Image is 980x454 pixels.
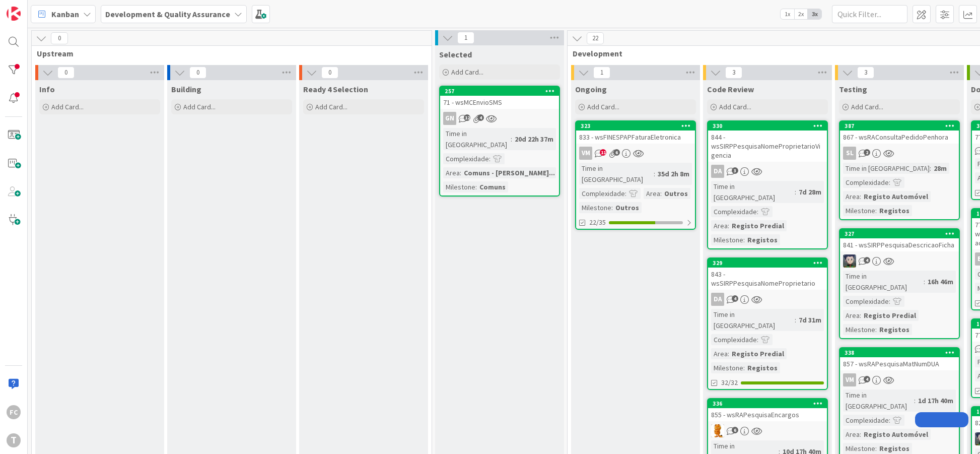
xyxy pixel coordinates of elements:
[840,373,959,386] div: VM
[711,165,724,178] div: DA
[512,134,556,145] div: 20d 22h 37m
[576,147,695,160] div: VM
[839,120,960,220] a: 387867 - wsRAConsultaPedidoPenhoraSLTime in [GEOGRAPHIC_DATA]:28mComplexidade:Area:Registo Automó...
[711,293,724,306] div: DA
[708,121,827,162] div: 330844 - wsSIRPPesquisaNomeProprietarioVigencia
[171,84,201,94] span: Building
[840,229,959,238] div: 327
[511,134,512,145] span: :
[587,102,619,111] span: Add Card...
[708,293,827,306] div: DA
[477,181,508,192] div: Comuns
[707,84,754,94] span: Code Review
[845,230,959,237] div: 327
[877,205,912,216] div: Registos
[843,443,875,454] div: Milestone
[707,257,828,390] a: 329843 - wsSIRPPesquisaNomeProprietarioDATime in [GEOGRAPHIC_DATA]:7d 31mComplexidade:Area:Regist...
[795,186,796,198] span: :
[925,276,956,287] div: 16h 46m
[464,114,470,121] span: 12
[719,102,751,111] span: Add Card...
[589,217,606,228] span: 22/35
[644,188,660,199] div: Area
[189,67,206,79] span: 0
[843,254,856,268] img: LS
[732,295,738,302] span: 4
[875,205,877,216] span: :
[794,9,808,19] span: 2x
[576,131,695,144] div: 833 - wsFINESPAPFaturaEletronica
[579,188,625,199] div: Complexidade
[728,220,729,231] span: :
[851,102,883,111] span: Add Card...
[445,88,559,95] div: 257
[655,168,692,179] div: 35d 2h 8m
[843,191,860,202] div: Area
[576,121,695,131] div: 323
[721,377,738,388] span: 32/32
[708,121,827,131] div: 330
[708,408,827,421] div: 855 - wsRAPesquisaEncargos
[840,121,959,131] div: 387
[840,147,959,160] div: SL
[877,443,912,454] div: Registos
[440,87,559,96] div: 257
[183,102,216,111] span: Add Card...
[708,131,827,162] div: 844 - wsSIRPPesquisaNomeProprietarioVigencia
[914,395,916,406] span: :
[708,258,827,268] div: 329
[575,120,696,230] a: 323833 - wsFINESPAPFaturaEletronicaVMTime in [GEOGRAPHIC_DATA]:35d 2h 8mComplexidade:Area:OutrosM...
[757,206,758,217] span: :
[728,348,729,359] span: :
[732,167,738,174] span: 3
[843,310,860,321] div: Area
[843,205,875,216] div: Milestone
[840,254,959,268] div: LS
[579,202,611,213] div: Milestone
[625,188,626,199] span: :
[840,131,959,144] div: 867 - wsRAConsultaPedidoPenhora
[51,8,79,20] span: Kanban
[51,32,68,44] span: 0
[875,443,877,454] span: :
[839,84,867,94] span: Testing
[711,234,743,245] div: Milestone
[713,122,827,129] div: 330
[708,399,827,408] div: 336
[861,191,931,202] div: Registo Automóvel
[575,84,607,94] span: Ongoing
[579,147,592,160] div: VM
[579,163,654,185] div: Time in [GEOGRAPHIC_DATA]
[860,191,861,202] span: :
[708,165,827,178] div: DA
[587,32,604,44] span: 22
[743,234,745,245] span: :
[7,7,21,21] img: Visit kanbanzone.com
[781,9,794,19] span: 1x
[889,296,890,307] span: :
[711,362,743,373] div: Milestone
[707,120,828,249] a: 330844 - wsSIRPPesquisaNomeProprietarioVigenciaDATime in [GEOGRAPHIC_DATA]:7d 28mComplexidade:Are...
[840,357,959,370] div: 857 - wsRAPesquisaMatNumDUA
[839,228,960,339] a: 327841 - wsSIRPPesquisaDescricaoFichaLSTime in [GEOGRAPHIC_DATA]:16h 46mComplexidade:Area:Registo...
[864,376,870,382] span: 4
[843,390,914,412] div: Time in [GEOGRAPHIC_DATA]
[843,373,856,386] div: VM
[725,67,742,79] span: 3
[845,349,959,356] div: 338
[889,177,890,188] span: :
[924,276,925,287] span: :
[475,181,477,192] span: :
[457,32,474,44] span: 1
[600,149,606,156] span: 11
[732,427,738,433] span: 6
[440,87,559,109] div: 25771 - wsMCEnvioSMS
[857,67,874,79] span: 3
[7,405,21,419] div: FC
[843,163,930,174] div: Time in [GEOGRAPHIC_DATA]
[860,429,861,440] span: :
[796,314,824,326] div: 7d 31m
[745,234,780,245] div: Registos
[37,48,419,58] span: Upstream
[840,121,959,144] div: 387867 - wsRAConsultaPedidoPenhora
